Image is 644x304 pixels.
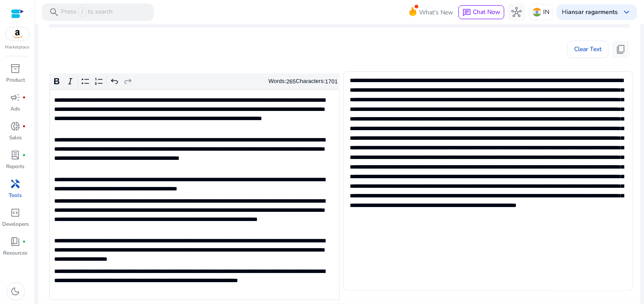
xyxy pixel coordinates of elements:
p: Tools [9,191,22,199]
p: Reports [7,162,25,170]
button: Clear Text [567,41,609,58]
p: Sales [9,134,22,142]
span: fiber_manual_record [23,124,26,128]
button: hub [508,3,525,21]
label: 265 [286,78,296,85]
span: fiber_manual_record [23,240,26,243]
span: What's New [419,5,453,20]
span: keyboard_arrow_down [621,7,632,17]
span: handyman [10,179,21,189]
p: Product [6,76,25,84]
span: book_4 [10,236,21,247]
span: Chat Now [473,8,500,16]
span: Clear Text [574,41,602,58]
p: Resources [3,249,28,257]
span: search [49,7,59,17]
span: lab_profile [10,150,21,160]
span: hub [511,7,522,17]
p: Developers [2,220,29,228]
span: / [78,7,86,17]
p: Press to search [61,7,113,17]
span: dark_mode [10,286,21,297]
div: Rich Text Editor. Editing area: main. Press Alt+0 for help. [49,90,340,300]
button: content_copy [612,41,630,58]
span: content_copy [616,44,626,55]
div: Editor toolbar [49,73,340,90]
img: amazon.svg [6,28,29,41]
span: campaign [10,92,21,103]
button: chatChat Now [458,5,504,19]
span: donut_small [10,121,21,131]
img: in.svg [533,8,541,17]
label: 1701 [325,78,338,85]
p: Ads [11,105,21,113]
span: fiber_manual_record [23,96,26,99]
span: chat [462,8,471,17]
p: IN [543,4,549,20]
span: code_blocks [10,207,21,218]
span: inventory_2 [10,63,21,74]
p: Hi [562,9,618,15]
p: Marketplace [5,44,30,51]
b: ansar ragarments [568,8,618,16]
div: Words: Characters: [269,76,338,87]
span: fiber_manual_record [23,153,26,157]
